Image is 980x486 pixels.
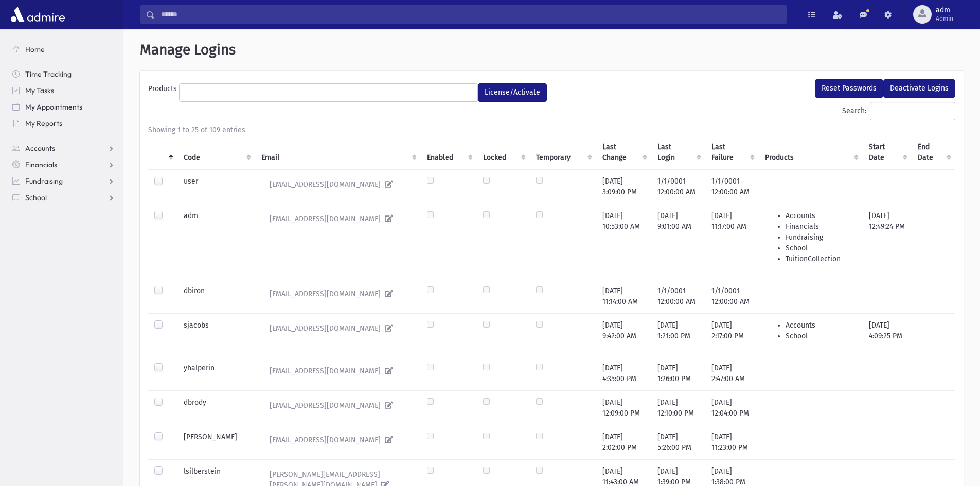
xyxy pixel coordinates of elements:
[651,425,705,459] td: [DATE] 5:26:00 PM
[25,86,54,95] span: My Tasks
[261,210,415,227] a: [EMAIL_ADDRESS][DOMAIN_NAME]
[4,66,123,82] a: Time Tracking
[25,176,63,186] span: Fundraising
[478,83,547,102] button: License/Activate
[596,390,651,425] td: [DATE] 12:09:00 PM
[786,210,857,221] li: Accounts
[261,397,415,414] a: [EMAIL_ADDRESS][DOMAIN_NAME]
[786,221,857,232] li: Financials
[705,390,759,425] td: [DATE] 12:04:00 PM
[705,313,759,356] td: [DATE] 2:17:00 PM
[912,135,955,170] th: End Date : activate to sort column ascending
[596,169,651,204] td: [DATE] 3:09:00 PM
[705,135,759,170] th: Last Failure : activate to sort column ascending
[148,124,955,135] div: Showing 1 to 25 of 109 entries
[786,232,857,243] li: Fundraising
[4,173,123,189] a: Fundraising
[177,169,255,204] td: user
[870,102,955,120] input: Search:
[936,14,953,23] span: Admin
[651,356,705,390] td: [DATE] 1:26:00 PM
[25,193,47,202] span: School
[177,279,255,313] td: dbiron
[651,390,705,425] td: [DATE] 12:10:00 PM
[883,79,955,98] button: Deactivate Logins
[148,135,177,170] th: : activate to sort column descending
[651,135,705,170] th: Last Login : activate to sort column ascending
[25,69,72,79] span: Time Tracking
[786,243,857,254] li: School
[863,204,912,279] td: [DATE] 12:49:24 PM
[421,135,477,170] th: Enabled : activate to sort column ascending
[596,356,651,390] td: [DATE] 4:35:00 PM
[261,320,415,337] a: [EMAIL_ADDRESS][DOMAIN_NAME]
[261,363,415,380] a: [EMAIL_ADDRESS][DOMAIN_NAME]
[4,41,123,58] a: Home
[530,135,596,170] th: Temporary : activate to sort column ascending
[25,160,57,169] span: Financials
[759,135,863,170] th: Products : activate to sort column ascending
[815,79,883,98] button: Reset Passwords
[4,156,123,173] a: Financials
[255,135,421,170] th: Email : activate to sort column ascending
[651,169,705,204] td: 1/1/0001 12:00:00 AM
[4,99,123,115] a: My Appointments
[842,102,955,120] label: Search:
[140,41,964,59] h1: Manage Logins
[177,135,255,170] th: Code : activate to sort column ascending
[936,6,953,14] span: adm
[705,425,759,459] td: [DATE] 11:23:00 PM
[25,45,45,54] span: Home
[705,356,759,390] td: [DATE] 2:47:00 AM
[4,140,123,156] a: Accounts
[25,119,62,128] span: My Reports
[4,189,123,206] a: School
[4,115,123,132] a: My Reports
[177,425,255,459] td: [PERSON_NAME]
[786,331,857,341] li: School
[177,204,255,279] td: adm
[705,204,759,279] td: [DATE] 11:17:00 AM
[596,313,651,356] td: [DATE] 9:42:00 AM
[705,169,759,204] td: 1/1/0001 12:00:00 AM
[148,83,179,98] label: Products
[177,356,255,390] td: yhalperin
[261,285,415,302] a: [EMAIL_ADDRESS][DOMAIN_NAME]
[596,135,651,170] th: Last Change : activate to sort column ascending
[863,313,912,356] td: [DATE] 4:09:25 PM
[596,425,651,459] td: [DATE] 2:02:00 PM
[155,5,787,24] input: Search
[8,4,67,25] img: AdmirePro
[477,135,530,170] th: Locked : activate to sort column ascending
[596,204,651,279] td: [DATE] 10:53:00 AM
[863,135,912,170] th: Start Date : activate to sort column ascending
[4,82,123,99] a: My Tasks
[651,279,705,313] td: 1/1/0001 12:00:00 AM
[25,143,55,153] span: Accounts
[705,279,759,313] td: 1/1/0001 12:00:00 AM
[25,102,82,112] span: My Appointments
[596,279,651,313] td: [DATE] 11:14:00 AM
[261,176,415,193] a: [EMAIL_ADDRESS][DOMAIN_NAME]
[261,431,415,448] a: [EMAIL_ADDRESS][DOMAIN_NAME]
[786,254,857,264] li: TuitionCollection
[786,320,857,331] li: Accounts
[177,313,255,356] td: sjacobs
[651,204,705,279] td: [DATE] 9:01:00 AM
[651,313,705,356] td: [DATE] 1:21:00 PM
[177,390,255,425] td: dbrody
